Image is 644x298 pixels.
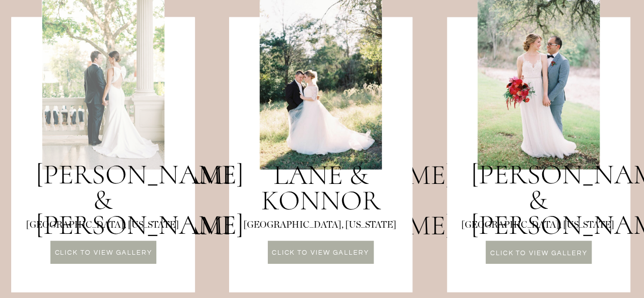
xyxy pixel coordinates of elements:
[229,219,412,233] p: [GEOGRAPHIC_DATA], [US_STATE]
[36,162,171,213] a: [PERSON_NAME] & [PERSON_NAME]
[268,250,373,258] a: CLICK TO VIEW GALLERY
[51,250,156,258] a: CLICK TO VIEW GALLERY
[11,219,194,235] p: [GEOGRAPHIC_DATA], [US_STATE]
[486,250,592,259] a: CLICK TO VIEW GALLERY
[471,162,606,213] a: [PERSON_NAME] & [PERSON_NAME]
[245,162,397,215] a: Lane & konnor
[446,219,630,235] p: [GEOGRAPHIC_DATA], [US_STATE]
[11,219,194,233] p: [GEOGRAPHIC_DATA], [US_STATE]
